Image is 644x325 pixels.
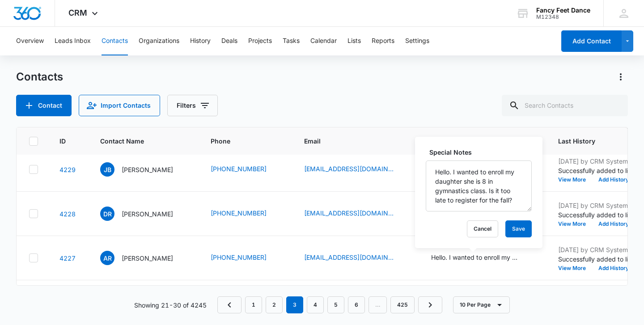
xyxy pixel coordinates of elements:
div: Special Notes - Hello. I wanted to enroll my daughter she is 8 in gymnastics class. Is it too lat... [431,253,537,263]
a: [EMAIL_ADDRESS][DOMAIN_NAME] [304,164,394,173]
div: Email - danorivas827@yahoo.com - Select to Edit Field [304,208,410,219]
button: Add History [592,221,635,227]
div: Contact Name - Daniel Rivas - Select to Edit Field [100,207,189,221]
a: Page 425 [390,296,415,313]
span: CRM [68,8,87,17]
span: Email [304,136,397,146]
a: [EMAIL_ADDRESS][DOMAIN_NAME] [304,208,394,218]
div: account name [536,7,590,14]
button: History [190,27,211,55]
span: JB [100,162,114,177]
a: Previous Page [217,296,241,313]
div: Email - Joelbunche@gmail.com - Select to Edit Field [304,164,410,175]
button: Filters [167,95,218,116]
a: Page 6 [348,296,365,313]
button: View More [558,221,592,227]
a: Page 1 [245,296,262,313]
button: View More [558,266,592,271]
button: Actions [614,70,628,84]
button: Add Contact [561,30,622,52]
button: Add Contact [16,95,72,116]
div: Contact Name - Ashley Russel - Select to Edit Field [100,251,189,265]
button: Deals [221,27,237,55]
button: Import Contacts [79,95,160,116]
button: Contacts [102,27,128,55]
button: 10 Per Page [453,296,510,313]
button: Save [505,220,532,237]
button: Leads Inbox [55,27,91,55]
span: DR [100,207,114,221]
span: Special Notes [431,136,524,146]
p: [PERSON_NAME] [122,209,173,219]
span: Contact Name [100,136,176,146]
a: Page 4 [307,296,324,313]
p: [PERSON_NAME] [122,253,173,263]
input: Search Contacts [502,95,628,116]
a: [PHONE_NUMBER] [211,253,267,262]
div: Contact Name - Joel Bunche - Select to Edit Field [100,162,189,177]
a: [PHONE_NUMBER] [211,164,267,173]
a: Navigate to contact details page for Joel Bunche [59,166,76,173]
button: Reports [372,27,394,55]
a: Next Page [418,296,442,313]
textarea: Hello. I wanted to enroll my daughter she is 8 in gymnastics class. Is it too late to register fo... [426,160,532,211]
div: Phone - (929) 228-4840 - Select to Edit Field [211,253,283,263]
p: Showing 21-30 of 4245 [134,300,207,310]
button: Settings [405,27,429,55]
span: AR [100,251,114,265]
em: 3 [286,296,303,313]
button: Add History [592,266,635,271]
div: Phone - (718) 413-0314 - Select to Edit Field [211,208,283,219]
button: Organizations [139,27,179,55]
button: Lists [347,27,361,55]
a: Navigate to contact details page for Ashley Russel [59,254,76,262]
span: ID [59,136,66,146]
div: Hello. I wanted to enroll my daughter she is 8 in gymnastics class. Is it too late to register fo... [431,253,521,262]
a: [PHONE_NUMBER] [211,208,267,218]
div: account id [536,14,590,20]
button: Tasks [283,27,300,55]
button: Calendar [310,27,337,55]
div: Phone - (929) 364-2515 - Select to Edit Field [211,164,283,175]
div: Email - ashleerussell09@yahoo.com - Select to Edit Field [304,253,410,263]
nav: Pagination [217,296,442,313]
label: Special Notes [429,148,535,157]
button: Overview [16,27,44,55]
h1: Contacts [16,70,63,84]
a: Navigate to contact details page for Daniel Rivas [59,210,76,218]
a: [EMAIL_ADDRESS][DOMAIN_NAME] [304,253,394,262]
button: Projects [248,27,272,55]
p: [PERSON_NAME] [122,165,173,174]
a: Page 5 [327,296,344,313]
button: Add History [592,177,635,182]
button: Cancel [467,220,498,237]
span: Phone [211,136,270,146]
button: View More [558,177,592,182]
a: Page 2 [266,296,283,313]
